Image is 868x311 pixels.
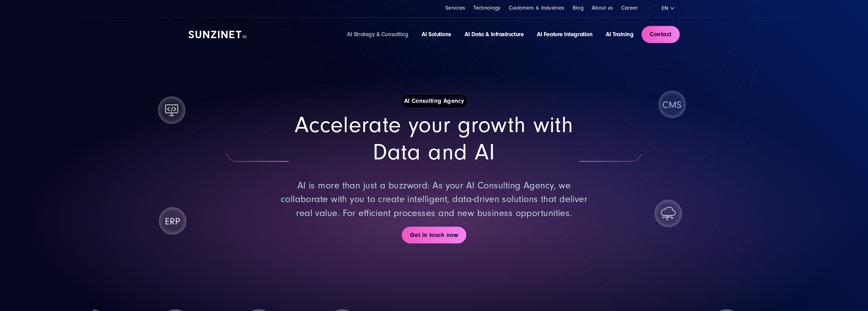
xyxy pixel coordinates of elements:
[642,26,679,43] a: Contact
[422,31,451,38] a: AI Solutions
[189,31,247,38] img: SUNZINET AI Logo
[509,5,564,11] a: Customers & Industries
[621,5,638,11] a: Career
[473,5,500,11] a: Technology
[347,31,408,38] a: AI Strategy & Consulting
[402,227,466,244] a: Get in touch now
[400,94,468,108] strong: AI Consulting Agency
[606,31,633,38] a: AI Training
[592,5,613,11] a: About us
[272,112,596,166] h2: Accelerate your growth with Data and AI
[465,31,524,38] a: AI Data & Infrastructure
[537,31,592,38] a: AI Feature Integration
[347,30,633,39] div: Navigation Menu
[445,4,638,12] div: Navigation Menu
[272,179,596,221] p: AI is more than just a buzzword: As your AI Consulting Agency, we collaborate with you to create ...
[573,5,584,11] a: Blog
[445,5,466,11] a: Services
